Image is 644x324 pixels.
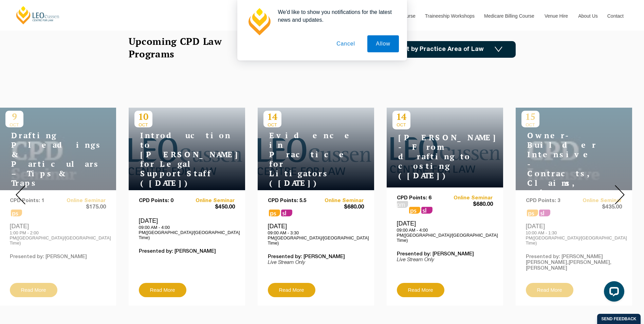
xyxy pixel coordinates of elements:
[397,195,445,201] p: CPD Points: 6
[281,210,292,216] span: sl
[409,207,420,214] span: ps
[139,225,235,240] p: 09:00 AM - 4:00 PM([GEOGRAPHIC_DATA]/[GEOGRAPHIC_DATA] Time)
[316,198,364,204] a: Online Seminar
[134,122,152,127] span: OCT
[367,35,399,52] button: Allow
[392,111,410,122] p: 14
[268,230,364,246] p: 09:00 AM - 3:30 PM([GEOGRAPHIC_DATA]/[GEOGRAPHIC_DATA] Time)
[392,133,477,180] h4: [PERSON_NAME] - From drafting to costing ([DATE])
[268,198,316,204] p: CPD Points: 5.5
[615,185,625,204] img: Next
[268,283,315,297] a: Read More
[139,283,186,297] a: Read More
[445,195,493,201] a: Online Seminar
[599,278,627,307] iframe: LiveChat chat widget
[392,122,410,127] span: OCT
[316,204,364,211] span: $680.00
[263,122,281,127] span: OCT
[397,220,493,243] div: [DATE]
[16,185,25,204] img: Prev
[397,283,444,297] a: Read More
[139,198,187,204] p: CPD Points: 0
[268,222,364,246] div: [DATE]
[328,35,364,52] button: Cancel
[268,260,364,266] p: Live Stream Only
[268,254,364,260] p: Presented by: [PERSON_NAME]
[397,201,408,208] span: pm
[245,8,273,35] img: notification icon
[397,228,493,243] p: 09:00 AM - 4:00 PM([GEOGRAPHIC_DATA]/[GEOGRAPHIC_DATA] Time)
[139,217,235,240] div: [DATE]
[397,257,493,263] p: Live Stream Only
[263,111,281,122] p: 14
[139,249,235,254] p: Presented by: [PERSON_NAME]
[273,8,399,24] div: We'd like to show you notifications for the latest news and updates.
[134,131,219,188] h4: Introduction to [PERSON_NAME] for Legal Support Staff ([DATE])
[134,111,152,122] p: 10
[421,207,433,214] span: sl
[445,201,493,208] span: $680.00
[397,251,493,257] p: Presented by: [PERSON_NAME]
[187,198,235,204] a: Online Seminar
[269,210,280,216] span: ps
[187,204,235,211] span: $450.00
[263,131,348,188] h4: Evidence in Practice for Litigators ([DATE])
